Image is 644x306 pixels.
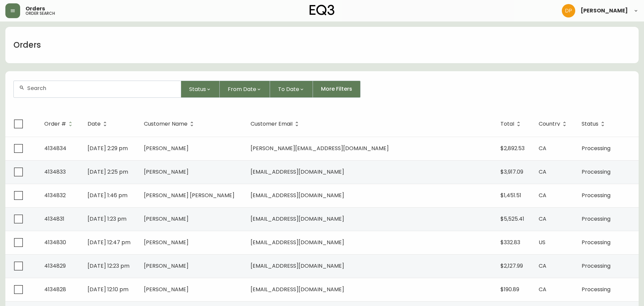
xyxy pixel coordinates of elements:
[220,81,270,98] button: From Date
[539,121,569,127] span: Country
[88,144,128,152] span: [DATE] 2:29 pm
[44,215,64,223] span: 4134831
[88,168,128,176] span: [DATE] 2:25 pm
[144,191,234,199] span: [PERSON_NAME] [PERSON_NAME]
[251,262,344,270] span: [EMAIL_ADDRESS][DOMAIN_NAME]
[44,191,66,199] span: 4134832
[88,215,126,223] span: [DATE] 1:23 pm
[251,215,344,223] span: [EMAIL_ADDRESS][DOMAIN_NAME]
[88,191,127,199] span: [DATE] 1:46 pm
[500,215,524,223] span: $5,525.41
[500,121,523,127] span: Total
[500,144,525,152] span: $2,892.53
[500,191,521,199] span: $1,451.51
[582,191,610,199] span: Processing
[582,238,610,246] span: Processing
[539,191,546,199] span: CA
[582,144,610,152] span: Processing
[313,81,361,98] button: More Filters
[500,262,523,270] span: $2,127.99
[144,238,189,246] span: [PERSON_NAME]
[539,215,546,223] span: CA
[539,238,545,246] span: US
[251,168,344,176] span: [EMAIL_ADDRESS][DOMAIN_NAME]
[539,286,546,293] span: CA
[44,121,75,127] span: Order #
[44,122,66,126] span: Order #
[44,286,66,293] span: 4134828
[181,81,220,98] button: Status
[27,85,175,91] input: Search
[44,262,66,270] span: 4134829
[562,4,575,17] img: b0154ba12ae69382d64d2f3159806b19
[251,191,344,199] span: [EMAIL_ADDRESS][DOMAIN_NAME]
[582,286,610,293] span: Processing
[270,81,313,98] button: To Date
[581,8,628,13] span: [PERSON_NAME]
[88,262,129,270] span: [DATE] 12:23 pm
[44,238,66,246] span: 4134830
[144,122,187,126] span: Customer Name
[44,144,66,152] span: 4134834
[251,122,292,126] span: Customer Email
[500,238,520,246] span: $332.83
[310,5,334,15] img: logo
[144,168,189,176] span: [PERSON_NAME]
[582,262,610,270] span: Processing
[144,215,189,223] span: [PERSON_NAME]
[582,215,610,223] span: Processing
[539,122,560,126] span: Country
[44,168,66,176] span: 4134833
[88,121,109,127] span: Date
[582,168,610,176] span: Processing
[278,85,299,93] span: To Date
[189,85,206,93] span: Status
[500,168,523,176] span: $3,917.09
[251,238,344,246] span: [EMAIL_ADDRESS][DOMAIN_NAME]
[88,286,128,293] span: [DATE] 12:10 pm
[251,286,344,293] span: [EMAIL_ADDRESS][DOMAIN_NAME]
[539,262,546,270] span: CA
[25,6,45,11] span: Orders
[144,262,189,270] span: [PERSON_NAME]
[144,121,196,127] span: Customer Name
[251,144,389,152] span: [PERSON_NAME][EMAIL_ADDRESS][DOMAIN_NAME]
[228,85,256,93] span: From Date
[500,286,519,293] span: $190.89
[88,122,101,126] span: Date
[25,11,55,15] h5: order search
[582,121,607,127] span: Status
[144,286,189,293] span: [PERSON_NAME]
[500,122,514,126] span: Total
[539,144,546,152] span: CA
[321,85,352,93] span: More Filters
[539,168,546,176] span: CA
[582,122,598,126] span: Status
[144,144,189,152] span: [PERSON_NAME]
[88,238,130,246] span: [DATE] 12:47 pm
[251,121,301,127] span: Customer Email
[13,39,41,51] h1: Orders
